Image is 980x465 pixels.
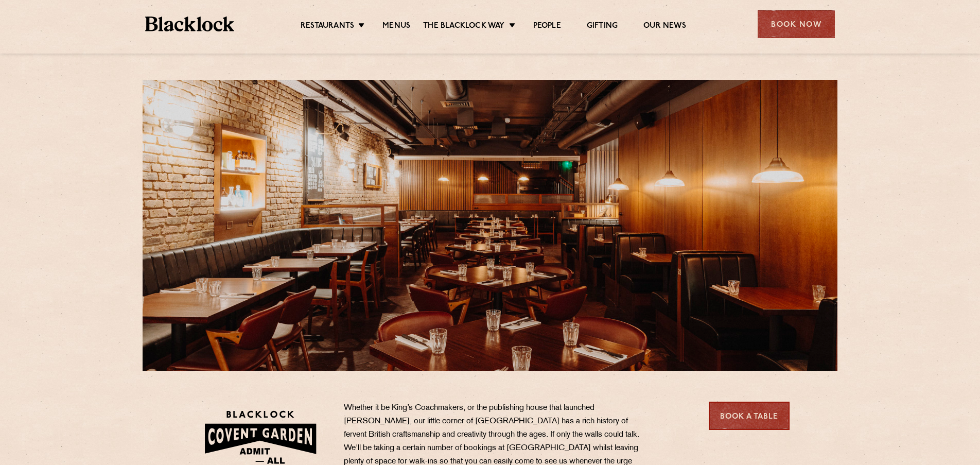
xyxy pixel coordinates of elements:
[533,21,561,32] a: People
[587,21,618,32] a: Gifting
[423,21,504,32] a: The Blacklock Way
[643,21,686,32] a: Our News
[758,10,835,38] div: Book Now
[145,16,234,31] img: BL_Textured_Logo-footer-cropped.svg
[382,21,410,32] a: Menus
[709,402,790,430] a: Book a Table
[301,21,354,32] a: Restaurants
